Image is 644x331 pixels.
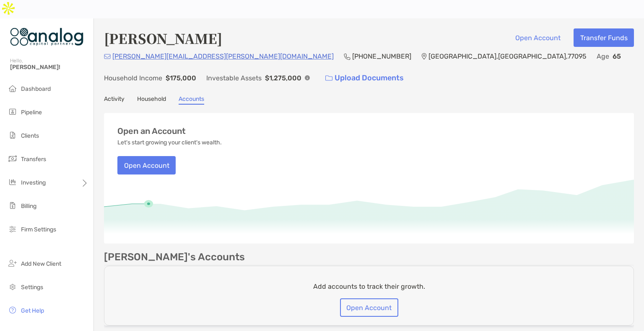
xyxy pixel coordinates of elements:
[428,51,587,62] p: [GEOGRAPHIC_DATA] , [GEOGRAPHIC_DATA] , 77095
[104,28,222,48] h4: [PERSON_NAME]
[574,28,634,47] button: Transfer Funds
[117,139,222,146] p: Let's start growing your client's wealth.
[325,75,332,81] img: button icon
[8,177,18,187] img: investing icon
[8,154,18,164] img: transfers icon
[344,53,351,60] img: Phone Icon
[8,200,18,210] img: billing icon
[352,51,411,62] p: [PHONE_NUMBER]
[117,126,186,136] h3: Open an Account
[21,307,44,314] span: Get Help
[597,51,609,62] p: Age
[8,107,18,117] img: pipeline icon
[21,109,42,116] span: Pipeline
[104,73,162,83] p: Household Income
[206,73,262,83] p: Investable Assets
[112,51,334,62] p: [PERSON_NAME][EMAIL_ADDRESS][PERSON_NAME][DOMAIN_NAME]
[313,281,425,292] p: Add accounts to track their growth.
[8,130,18,140] img: clients icon
[509,28,567,47] button: Open Account
[265,73,301,83] p: $1,275,000
[21,132,39,139] span: Clients
[340,298,398,317] button: Open Account
[104,54,111,59] img: Email Icon
[613,51,621,62] p: 65
[8,305,18,315] img: get-help icon
[320,69,409,87] a: Upload Documents
[10,64,88,71] span: [PERSON_NAME]!
[8,83,18,93] img: dashboard icon
[10,22,83,52] img: Zoe Logo
[117,156,176,174] button: Open Account
[21,203,36,210] span: Billing
[179,95,204,105] a: Accounts
[137,95,166,105] a: Household
[21,260,61,267] span: Add New Client
[8,258,18,268] img: add_new_client icon
[305,75,310,80] img: Info Icon
[166,73,196,83] p: $175,000
[104,252,245,262] p: [PERSON_NAME]'s Accounts
[421,53,427,60] img: Location Icon
[8,224,18,234] img: firm-settings icon
[21,284,43,291] span: Settings
[104,95,125,105] a: Activity
[21,226,56,233] span: Firm Settings
[21,156,46,163] span: Transfers
[21,85,51,92] span: Dashboard
[8,282,18,292] img: settings icon
[21,179,46,186] span: Investing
